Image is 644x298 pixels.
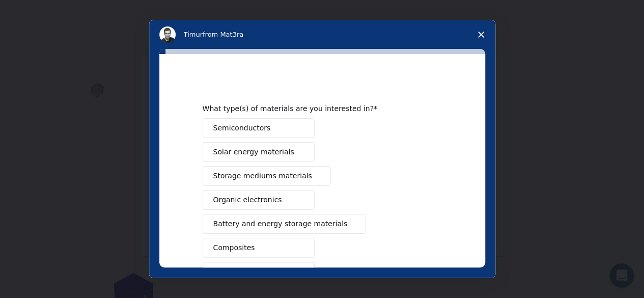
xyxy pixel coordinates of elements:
[203,118,315,138] button: Semiconductors
[213,195,282,205] span: Organic electronics
[213,242,255,253] span: Composites
[159,26,176,43] img: Profile image for Timur
[213,123,271,133] span: Semiconductors
[203,31,243,38] span: from Mat3ra
[467,20,495,49] span: Close survey
[203,166,331,186] button: Storage mediums materials
[203,238,315,258] button: Composites
[184,31,203,38] span: Timur
[213,147,294,157] span: Solar energy materials
[203,190,315,210] button: Organic electronics
[213,266,246,277] span: Polymers
[203,262,315,282] button: Polymers
[213,171,312,181] span: Storage mediums materials
[213,219,348,229] span: Battery and energy storage materials
[203,104,427,113] div: What type(s) of materials are you interested in?
[20,7,57,16] span: Support
[203,214,367,234] button: Battery and energy storage materials
[203,142,315,162] button: Solar energy materials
